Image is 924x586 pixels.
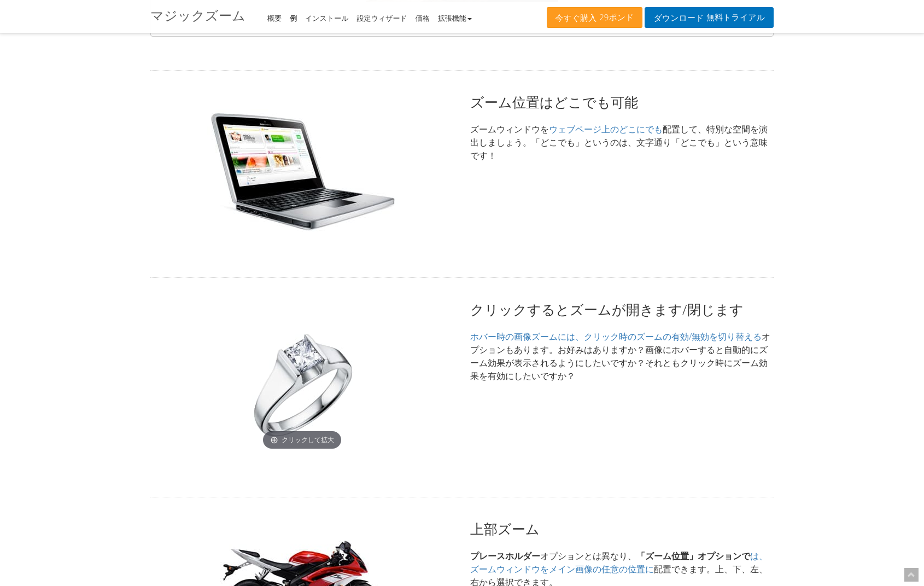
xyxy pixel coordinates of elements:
[470,550,768,575] a: は、ズームウィンドウをメイン画像の任意の位置に
[470,344,768,382] font: 。お好みはありますか？画像にホバーすると自動的にズーム効果が表示されるようにしたいですか？それともクリック時にズーム効果を有効にしたいですか？
[357,13,407,23] a: 設定ウィザード
[290,13,297,23] a: 例
[470,123,768,161] font: 配置して、特別な空間を演出しましょう。「どこでも」というのは、文字通り「どこでも」という意味です！
[706,12,765,23] font: 無料トライアル
[470,330,762,343] a: ホバー時の画像ズームには、クリック時のズームの有効/無効を切り替える
[654,563,706,575] font: 配置できます
[470,330,770,356] font: オプションもあります
[547,7,643,28] a: 今すぐ購入29ポンド
[555,13,597,24] font: 今すぐ購入
[653,13,704,24] font: ダウンロード
[599,12,634,23] font: 29ポンド
[540,550,628,562] font: オプションとは異なり
[636,550,750,562] font: 「ズーム位置」オプションで
[470,123,549,135] font: ズームウィンドウを
[305,13,349,23] a: インストール
[470,519,540,538] font: 上部ズーム
[438,13,466,23] font: 拡張機能
[470,300,744,318] font: クリックするとズームが開きます/閉じます
[645,7,774,28] a: ダウンロード無料トライアル
[150,6,245,24] font: マジックズーム
[549,123,663,135] a: ウェブページ上のどこにでも
[207,109,398,234] img: ノキアの小冊子
[267,13,282,23] a: 概要
[438,13,472,23] a: 拡張機能
[234,316,371,453] a: クリックするとズーム例が開きます/閉じますクリックして拡大
[470,550,540,562] font: プレースホルダー
[234,316,371,453] img: クリックするとズーム例が開きます/閉じます
[416,13,430,23] a: 価格
[470,92,638,111] font: ズーム位置はどこでも可能
[628,550,636,562] font: 、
